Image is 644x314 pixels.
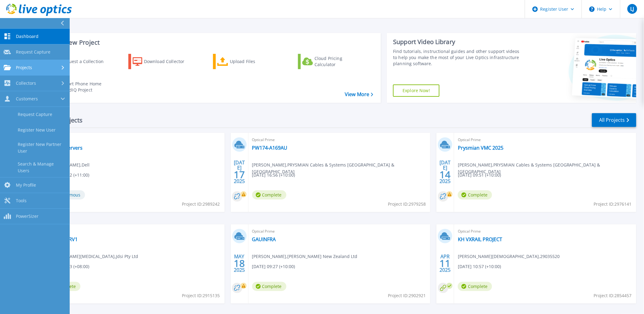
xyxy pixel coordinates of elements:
div: Support Video Library [393,38,521,46]
span: Project ID: 2989242 [182,201,220,207]
div: [DATE] 2025 [234,161,245,183]
div: Upload Files [230,55,279,68]
a: Request a Collection [43,54,112,69]
div: Cloud Pricing Calculator [315,55,363,68]
div: Download Collector [144,55,193,68]
a: GAUINFRA [252,236,276,242]
div: [DATE] 2025 [440,161,451,183]
span: Optical Prime [46,136,221,143]
span: Project ID: 2854457 [594,292,632,299]
span: My Profile [16,182,36,188]
span: Tools [16,198,27,204]
span: [PERSON_NAME][MEDICAL_DATA] , Jdsi Pty Ltd [46,253,138,260]
span: Customers [16,96,38,102]
div: Find tutorials, instructional guides and other support videos to help you make the most of your L... [393,48,521,67]
div: Import Phone Home CloudIQ Project [60,81,108,93]
span: [PERSON_NAME] , PRYSMIAN Cables & Systems [GEOGRAPHIC_DATA] & [GEOGRAPHIC_DATA] [252,162,431,175]
span: Complete [252,282,286,291]
span: Optical Prime [458,136,633,143]
span: Project ID: 2902921 [388,292,426,299]
div: Request a Collection [61,55,110,68]
a: Download Collector [128,54,197,69]
span: Complete [458,282,492,291]
a: All Projects [592,113,636,127]
span: 18 [234,261,245,266]
span: Projects [16,65,32,70]
a: KH VXRAIL PROJECT [458,236,502,242]
div: MAY 2025 [234,252,245,275]
span: Optical Prime [252,136,427,143]
a: Cloud Pricing Calculator [298,54,366,69]
span: Optical Prime [252,228,427,235]
span: [DATE] 16:56 (+10:00) [252,172,295,178]
span: [DATE] 10:57 (+10:00) [458,263,501,270]
span: [PERSON_NAME][DEMOGRAPHIC_DATA] , 29035520 [458,253,560,260]
div: APR 2025 [440,252,451,275]
span: [DATE] 09:51 (+10:00) [458,172,501,178]
a: PW174-A169AU [252,145,288,151]
span: Complete [458,190,492,200]
span: Optical Prime [458,228,633,235]
a: Explore Now! [393,84,440,97]
span: LJ [630,6,634,11]
span: Dashboard [16,34,39,39]
span: Project ID: 2979258 [388,201,426,207]
span: [PERSON_NAME] , [PERSON_NAME] New Zealand Ltd [252,253,358,260]
span: [PERSON_NAME] , PRYSMIAN Cables & Systems [GEOGRAPHIC_DATA] & [GEOGRAPHIC_DATA] [458,162,636,175]
a: Upload Files [213,54,281,69]
span: PowerSizer [16,214,39,219]
span: Complete [252,190,286,200]
span: Project ID: 2915135 [182,292,220,299]
span: Collectors [16,80,36,86]
a: View More [345,92,373,97]
span: Project ID: 2976141 [594,201,632,207]
span: 17 [234,172,245,177]
span: 14 [440,172,451,177]
span: 11 [440,261,451,266]
span: [DATE] 09:27 (+10:00) [252,263,295,270]
span: Optical Prime [46,228,221,235]
span: Request Capture [16,49,50,55]
a: Prysmian VMC 2025 [458,145,503,151]
h3: Start a New Project [43,39,373,46]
